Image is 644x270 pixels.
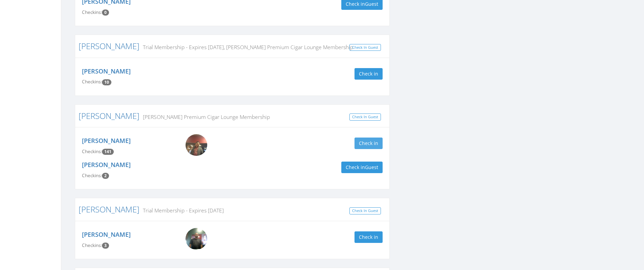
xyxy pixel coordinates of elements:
a: Check In Guest [349,113,381,121]
a: [PERSON_NAME] [82,230,131,238]
img: Hao_Liu.png [186,134,207,156]
span: Checkin count [102,9,109,16]
button: Check inGuest [341,162,383,173]
span: Guest [365,1,378,7]
span: Checkin count [102,243,109,249]
span: Checkin count [102,79,111,85]
small: [PERSON_NAME] Premium Cigar Lounge Membership [139,113,270,121]
a: [PERSON_NAME] [79,40,139,51]
a: [PERSON_NAME] [79,110,139,121]
span: Checkins: [82,242,102,248]
span: Checkins: [82,172,102,179]
a: Check In Guest [349,44,381,51]
span: Checkins: [82,9,102,15]
a: [PERSON_NAME] [79,204,139,215]
small: Trial Membership - Expires [DATE] [139,207,224,214]
span: Checkin count [102,149,114,155]
a: [PERSON_NAME] [82,161,131,169]
span: Checkin count [102,173,109,179]
img: Dhanush_Mallesh.png [186,228,207,250]
a: [PERSON_NAME] [82,67,131,75]
a: [PERSON_NAME] [82,137,131,145]
span: Guest [365,164,378,170]
span: Checkins: [82,148,102,154]
span: Checkins: [82,79,102,85]
a: Check In Guest [349,207,381,214]
button: Check in [355,68,383,80]
small: Trial Membership - Expires [DATE], [PERSON_NAME] Premium Cigar Lounge Membership [139,43,353,51]
button: Check in [355,231,383,243]
button: Check in [355,138,383,149]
